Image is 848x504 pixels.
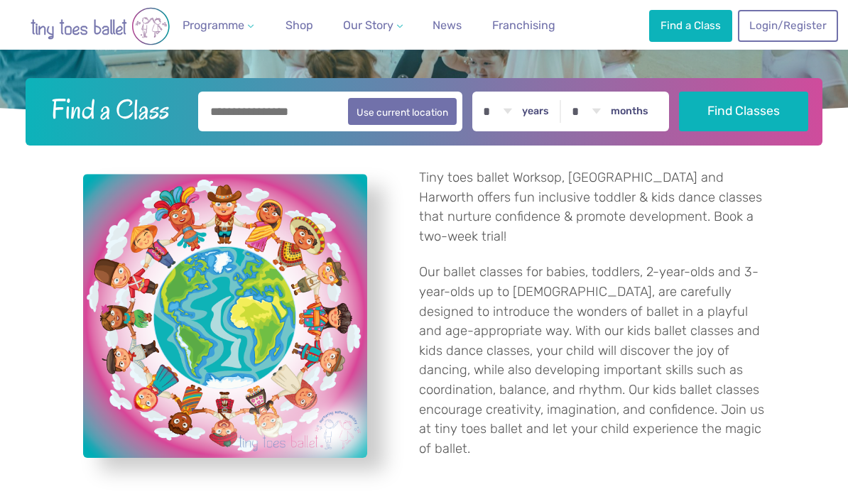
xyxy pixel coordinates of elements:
[337,11,408,40] a: Our Story
[348,98,457,125] button: Use current location
[738,10,837,41] a: Login/Register
[40,92,189,127] h2: Find a Class
[486,11,561,40] a: Franchising
[286,18,313,32] span: Shop
[83,174,367,458] a: View full-size image
[15,7,185,45] img: tiny toes ballet
[183,18,244,32] span: Programme
[649,10,732,41] a: Find a Class
[611,105,648,118] label: months
[427,11,467,40] a: News
[679,92,808,131] button: Find Classes
[419,263,765,459] p: Our ballet classes for babies, toddlers, 2-year-olds and 3-year-olds up to [DEMOGRAPHIC_DATA], ar...
[433,18,462,32] span: News
[177,11,259,40] a: Programme
[522,105,549,118] label: years
[492,18,555,32] span: Franchising
[343,18,393,32] span: Our Story
[419,168,765,246] p: Tiny toes ballet Worksop, [GEOGRAPHIC_DATA] and Harworth offers fun inclusive toddler & kids danc...
[280,11,319,40] a: Shop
